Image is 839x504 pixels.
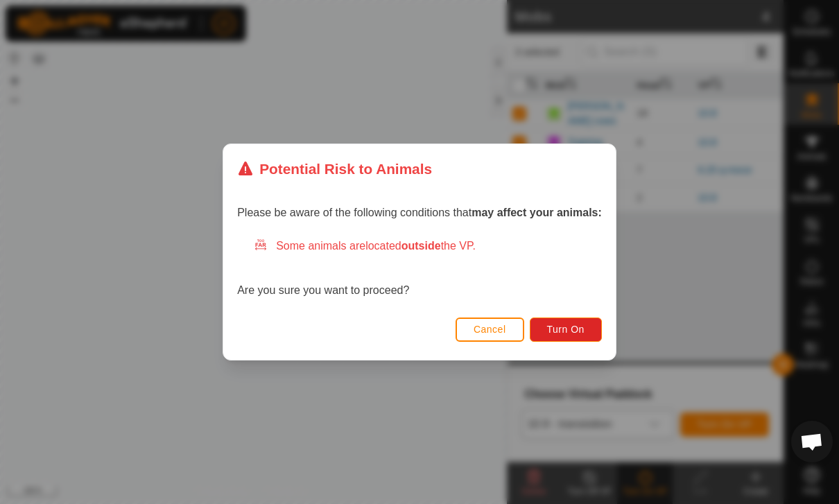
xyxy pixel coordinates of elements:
button: Turn On [530,318,602,342]
span: Turn On [547,324,585,335]
div: Open chat [791,421,833,462]
span: located the VP. [365,240,476,252]
div: Are you sure you want to proceed? [237,238,602,299]
button: Cancel [456,318,524,342]
strong: outside [401,240,441,252]
strong: may affect your animals: [472,207,602,218]
div: Potential Risk to Animals [237,158,432,180]
span: Please be aware of the following conditions that [237,207,602,218]
div: Some animals are [254,238,602,254]
span: Cancel [474,324,506,335]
